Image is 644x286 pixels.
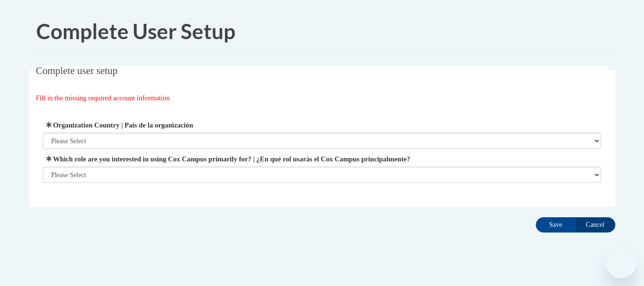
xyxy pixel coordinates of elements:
span: Fill in the missing required account information [36,94,170,102]
input: Save [536,217,576,233]
span: Complete User Setup [36,19,235,43]
label: Organization Country | País de la organización [43,120,601,130]
iframe: Button to launch messaging window [606,248,636,278]
span: Complete user setup [36,65,117,76]
input: Cancel [575,217,615,233]
label: Which role are you interested in using Cox Campus primarily for? | ¿En qué rol usarás el Cox Camp... [43,154,601,164]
